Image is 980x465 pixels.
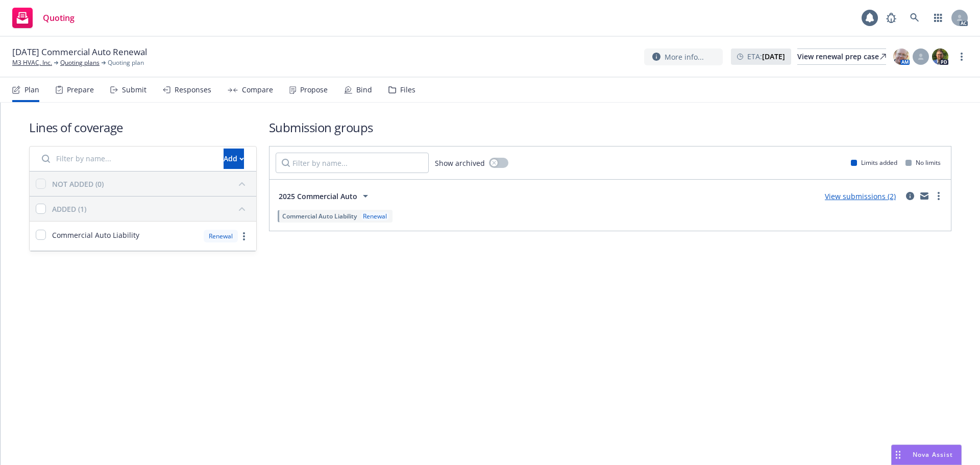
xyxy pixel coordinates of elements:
[893,48,910,65] img: photo
[665,52,704,62] span: More info...
[224,149,244,168] div: Add
[242,86,273,94] div: Compare
[282,212,357,221] span: Commercial Auto Liability
[276,153,429,173] input: Filter by name...
[881,8,901,28] a: Report a Bug
[224,149,244,169] button: Add
[356,86,372,94] div: Bind
[300,86,328,94] div: Propose
[204,230,238,242] div: Renewal
[238,230,250,242] a: more
[918,190,930,202] a: mail
[797,48,886,65] a: View renewal prep case
[825,191,896,201] a: View submissions (2)
[52,230,139,240] span: Commercial Auto Liability
[400,86,415,94] div: Files
[52,201,250,217] button: ADDED (1)
[933,190,945,202] a: more
[36,149,217,169] input: Filter by name...
[67,86,94,94] div: Prepare
[905,158,941,167] div: No limits
[52,179,104,189] div: NOT ADDED (0)
[52,204,86,214] div: ADDED (1)
[904,8,925,28] a: Search
[762,52,785,61] strong: [DATE]
[932,48,948,65] img: photo
[8,4,79,32] a: Quoting
[892,445,904,464] div: Drag to move
[644,48,723,65] button: More info...
[851,158,897,167] div: Limits added
[122,86,146,94] div: Submit
[52,176,250,192] button: NOT ADDED (0)
[797,49,886,64] div: View renewal prep case
[279,191,357,202] span: 2025 Commercial Auto
[435,158,485,168] span: Show archived
[747,51,785,62] span: ETA :
[12,46,147,58] span: [DATE] Commercial Auto Renewal
[913,450,953,459] span: Nova Assist
[928,8,948,28] a: Switch app
[276,186,375,206] button: 2025 Commercial Auto
[175,86,211,94] div: Responses
[904,190,916,202] a: circleInformation
[108,58,144,67] span: Quoting plan
[43,14,75,22] span: Quoting
[60,58,100,67] a: Quoting plans
[29,119,257,136] h1: Lines of coverage
[361,212,389,221] div: Renewal
[24,86,39,94] div: Plan
[12,58,52,67] a: M3 HVAC, Inc.
[891,445,962,465] button: Nova Assist
[269,119,951,136] h1: Submission groups
[955,51,968,63] a: more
